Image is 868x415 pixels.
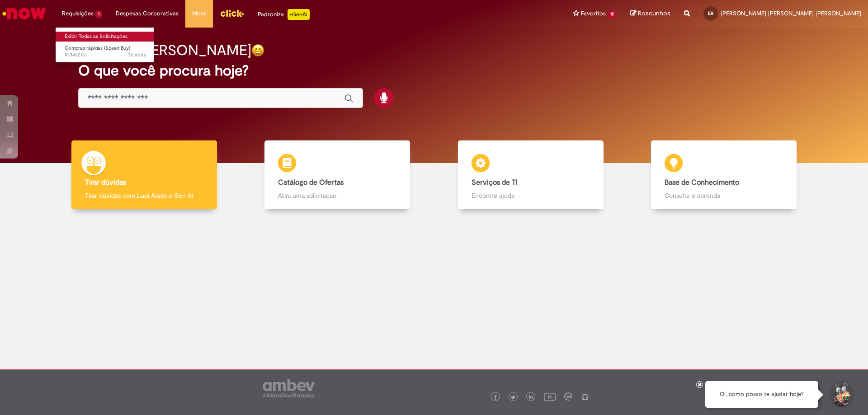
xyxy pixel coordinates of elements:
[251,44,264,57] img: happy-face.png
[95,10,102,18] span: 1
[65,51,146,59] span: R13462161
[472,191,590,200] p: Encontre ajuda
[78,63,790,79] h2: O que você procura hoje?
[638,9,670,18] span: Rascunhos
[608,10,617,18] span: 12
[493,395,498,400] img: logo_footer_facebook.png
[627,140,821,210] a: Base de Conhecimento Consulte e aprenda
[564,392,572,401] img: logo_footer_workplace.png
[278,191,396,200] p: Abra uma solicitação
[630,9,670,18] a: Rascunhos
[705,381,818,408] div: Oi, como posso te ajudar hoje?
[47,140,241,210] a: Tirar dúvidas Tirar dúvidas com Lupi Assist e Gen Ai
[85,178,126,187] b: Tirar dúvidas
[665,178,739,187] b: Base de Conhecimento
[434,140,627,210] a: Serviços de TI Encontre ajuda
[65,45,130,51] span: Compras rápidas (Speed Buy)
[192,9,206,18] span: More
[263,379,315,397] img: logo_footer_ambev_rotulo_gray.png
[721,9,861,17] span: [PERSON_NAME] [PERSON_NAME] [PERSON_NAME]
[581,392,589,401] img: logo_footer_naosei.png
[62,9,94,18] span: Requisições
[220,6,244,20] img: click_logo_yellow_360x200.png
[529,395,533,400] img: logo_footer_linkedin.png
[665,191,783,200] p: Consulte e aprenda
[288,9,310,20] p: +GenAi
[116,9,179,18] span: Despesas Corporativas
[258,9,310,20] div: Padroniza
[708,10,713,16] span: ER
[56,43,155,60] a: Aberto R13462161 : Compras rápidas (Speed Buy)
[128,51,146,58] time: 29/08/2025 12:21:59
[1,5,47,23] img: ServiceNow
[56,32,155,42] a: Exibir Todas as Solicitações
[581,9,606,18] span: Favoritos
[278,178,344,187] b: Catálogo de Ofertas
[85,191,203,200] p: Tirar dúvidas com Lupi Assist e Gen Ai
[472,178,518,187] b: Serviços de TI
[78,42,251,58] h2: Bom dia, [PERSON_NAME]
[128,51,146,58] span: 3d atrás
[241,140,434,210] a: Catálogo de Ofertas Abra uma solicitação
[55,27,154,63] ul: Requisições
[544,391,556,402] img: logo_footer_youtube.png
[827,381,854,408] button: Iniciar Conversa de Suporte
[511,395,515,400] img: logo_footer_twitter.png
